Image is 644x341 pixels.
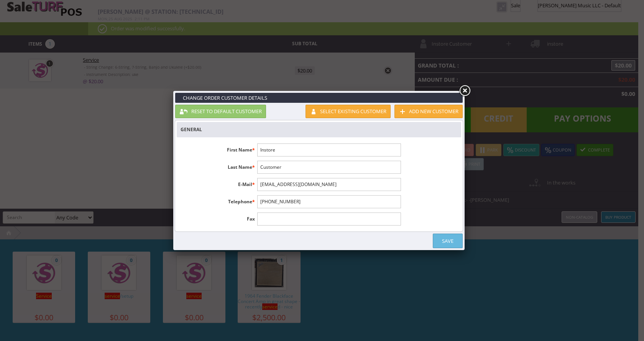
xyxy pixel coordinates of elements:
[175,105,266,118] a: Reset to default customer
[180,161,257,171] label: Last Name
[180,195,257,205] label: Telephone
[458,84,472,98] a: Close
[306,105,391,118] a: Select existing customer
[433,234,463,248] a: Save
[175,93,463,103] h3: Change Order Customer Details
[177,122,224,137] a: General
[394,105,463,118] a: Add new customer
[180,143,257,153] label: First Name
[180,178,257,188] label: E-Mail
[180,213,257,222] label: Fax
